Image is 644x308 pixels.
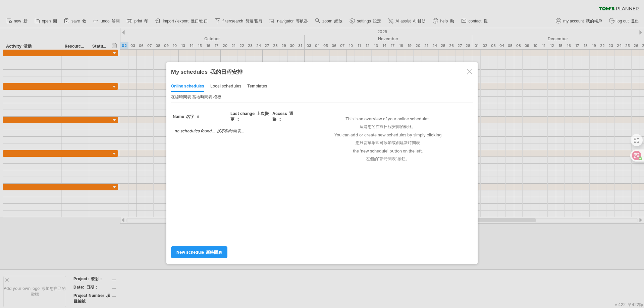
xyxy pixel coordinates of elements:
font: 左側的“新時間表”按鈕。 [366,156,410,161]
font: 在線時間表 當地時間表 模板 [171,94,221,99]
span: new schedule [176,250,222,255]
span: Name [173,114,199,119]
span: Access [272,111,293,122]
font: 名字 [186,114,194,119]
font: 這是您的在線日程安排的概述。 [360,124,416,129]
font: 我的日程安排 [210,68,243,75]
font: 找不到時間表... [217,128,244,133]
a: new schedule 新時間表 [171,246,227,258]
td: no schedules found... [171,125,247,137]
font: 新時間表 [206,250,222,255]
div: My schedules [171,68,473,76]
div: local schedules [210,81,241,92]
div: online schedules [171,81,204,92]
div: templates [247,81,267,92]
font: 您只需單擊即可添加或創建新時間表 [356,140,420,145]
span: Last change [230,111,269,122]
div: This is an overview of your online schedules. You can add or create new schedules by simply click... [302,103,469,165]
